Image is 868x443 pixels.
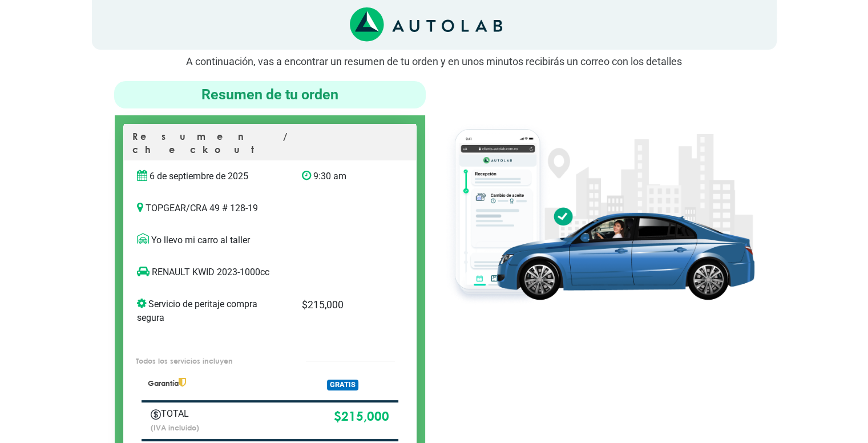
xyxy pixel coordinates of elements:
[151,409,161,420] img: Autobooking-Iconos-23.png
[302,170,379,183] p: 9:30 am
[350,19,502,30] a: Link al sitio de autolab
[137,265,380,279] p: RENAULT KWID 2023-1000cc
[151,423,199,432] small: (IVA incluido)
[137,233,403,247] p: Yo llevo mi carro al taller
[119,86,421,104] h4: Resumen de tu orden
[151,407,240,421] p: TOTAL
[132,130,407,160] p: Resumen / checkout
[327,380,358,390] span: GRATIS
[257,407,389,426] p: $ 215,000
[302,297,379,312] p: $ 215,000
[92,55,777,67] p: A continuación, vas a encontrar un resumen de tu orden y en unos minutos recibirás un correo con ...
[137,170,285,183] p: 6 de septiembre de 2025
[137,202,403,215] p: TOPGEAR / CRA 49 # 128-19
[136,356,282,367] p: Todos los servicios incluyen
[137,297,285,325] p: Servicio de peritaje compra segura
[148,378,285,389] p: Garantía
